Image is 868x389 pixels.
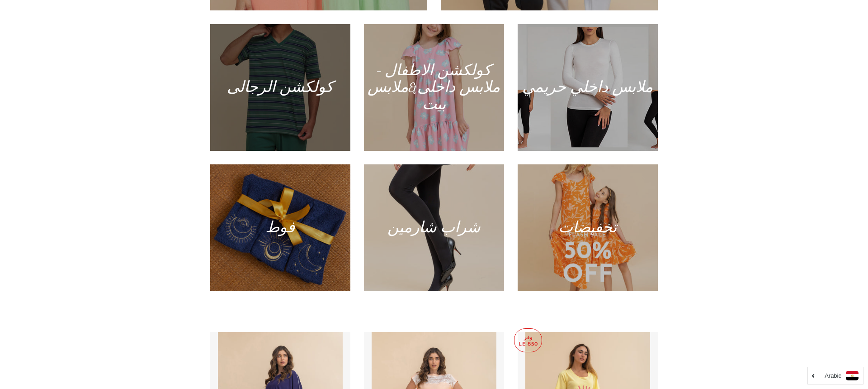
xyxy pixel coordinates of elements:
[518,164,658,291] a: تخفيضات
[514,329,542,352] p: وفر LE 850
[812,371,859,380] a: Arabic
[825,373,841,379] i: Arabic
[210,164,350,291] a: فوط
[364,24,504,151] a: كولكشن الاطفال - ملابس داخلى&ملابس بيت
[518,24,658,151] a: ملابس داخلي حريمي
[364,164,504,291] a: شراب شارمين
[210,24,350,151] a: كولكشن الرجالى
